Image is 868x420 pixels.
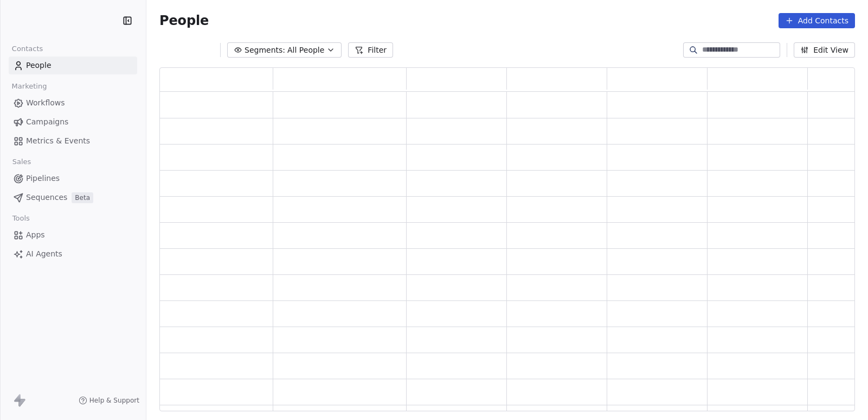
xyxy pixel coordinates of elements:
[159,12,209,29] span: People
[26,229,45,241] span: Apps
[348,42,393,58] button: Filter
[72,192,93,203] span: Beta
[287,45,324,56] span: All People
[7,41,48,57] span: Contacts
[26,60,52,71] span: People
[79,396,139,405] a: Help & Support
[26,135,90,147] span: Metrics & Events
[7,78,52,95] span: Marketing
[245,45,285,56] span: Segments:
[26,192,67,203] span: Sequences
[8,154,36,170] span: Sales
[779,13,855,28] button: Add Contacts
[9,189,137,206] a: SequencesBeta
[9,226,137,244] a: Apps
[9,170,137,187] a: Pipelines
[9,113,137,131] a: Campaigns
[9,94,137,112] a: Workflows
[26,116,68,128] span: Campaigns
[26,97,65,109] span: Workflows
[26,248,62,260] span: AI Agents
[9,132,137,150] a: Metrics & Events
[9,57,137,74] a: People
[8,210,34,227] span: Tools
[9,245,137,263] a: AI Agents
[89,396,139,405] span: Help & Support
[26,173,60,184] span: Pipelines
[794,42,855,58] button: Edit View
